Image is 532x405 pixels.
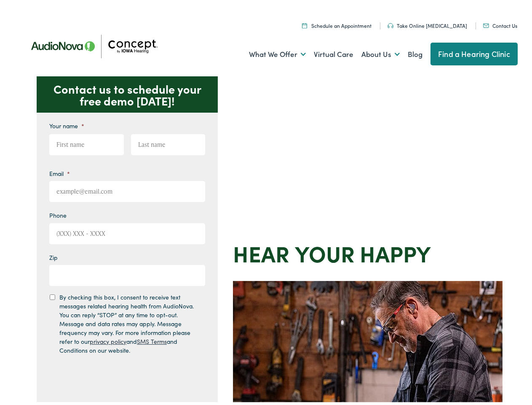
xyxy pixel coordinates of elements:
p: Contact us to schedule your free demo [DATE]! [37,74,218,110]
input: First name [49,132,124,153]
a: Schedule an Appointment [302,19,372,27]
img: utility icon [388,21,393,26]
a: Virtual Care [314,36,353,67]
strong: Hear [233,235,289,266]
a: Take Online [MEDICAL_DATA] [388,19,467,27]
a: What We Offer [249,36,306,67]
a: privacy policy [90,335,126,343]
input: example@email.com [49,178,205,200]
input: (XXX) XXX - XXXX [49,221,205,242]
input: Last name [131,132,206,153]
label: By checking this box, I consent to receive text messages related hearing health from AudioNova. Y... [59,290,198,352]
label: Email [49,167,70,175]
label: Phone [49,209,67,216]
a: Contact Us [483,19,517,27]
label: Zip [49,251,58,259]
label: Your name [49,119,84,127]
a: About Us [361,36,400,67]
strong: your Happy [295,235,431,266]
a: Blog [408,36,422,67]
a: Find a Hearing Clinic [430,40,518,63]
img: A calendar icon to schedule an appointment at Concept by Iowa Hearing. [302,20,307,26]
img: utility icon [483,21,489,25]
a: SMS Terms [137,335,167,343]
